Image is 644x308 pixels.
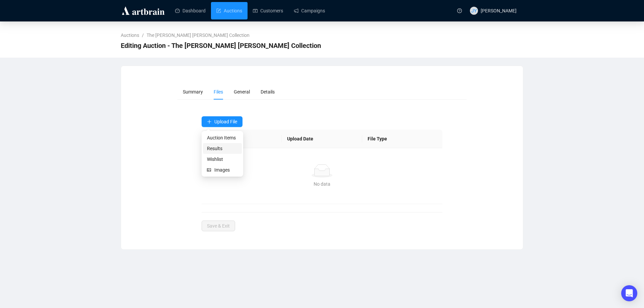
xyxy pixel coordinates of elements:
[145,32,251,39] a: The [PERSON_NAME] [PERSON_NAME] Collection
[214,89,223,95] span: Files
[253,2,283,19] a: Customers
[142,32,144,39] li: /
[175,2,206,19] a: Dashboard
[121,40,321,51] span: Editing Auction - The Gwynne-Evans William De Morgan Collection
[202,116,243,127] button: Upload File
[210,180,435,188] div: No data
[207,156,238,163] span: Wishlist
[214,166,238,174] span: Images
[202,221,235,231] button: Save & Exit
[471,7,477,14] span: JY
[207,134,238,141] span: Auction Items
[282,130,362,148] th: Upload Date
[207,168,212,172] span: picture
[234,89,250,95] span: General
[362,130,443,148] th: File Type
[457,8,462,13] span: question-circle
[207,145,238,152] span: Results
[183,89,203,95] span: Summary
[207,119,212,124] span: plus
[216,2,242,19] a: Auctions
[261,89,275,95] span: Details
[121,5,166,16] img: logo
[202,130,282,148] th: Name
[294,2,325,19] a: Campaigns
[481,8,517,13] span: [PERSON_NAME]
[621,285,637,301] div: Open Intercom Messenger
[214,119,237,124] span: Upload File
[119,32,141,39] a: Auctions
